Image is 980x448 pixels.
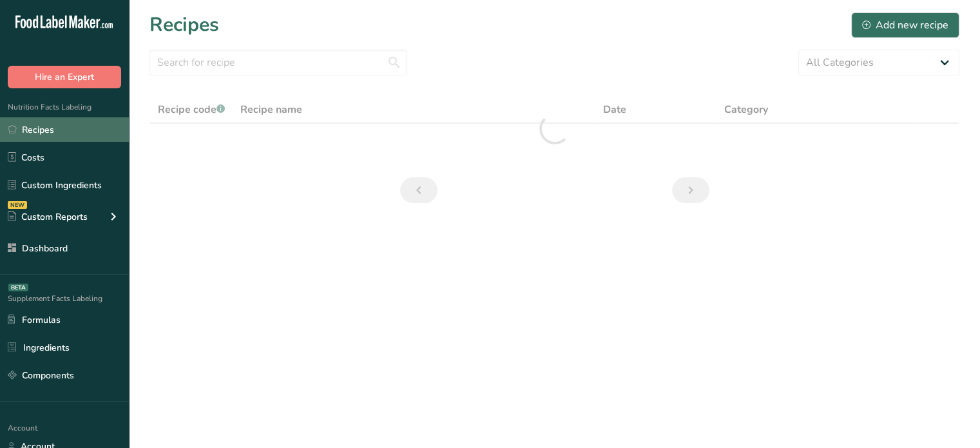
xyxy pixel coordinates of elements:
div: BETA [8,284,28,291]
div: NEW [8,201,27,209]
a: Previous page [400,177,437,203]
button: Add new recipe [851,12,959,38]
div: Add new recipe [862,17,948,33]
a: Next page [672,177,709,203]
div: Custom Reports [8,210,88,224]
input: Search for recipe [149,50,407,75]
button: Hire an Expert [8,66,121,88]
h1: Recipes [149,10,219,39]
